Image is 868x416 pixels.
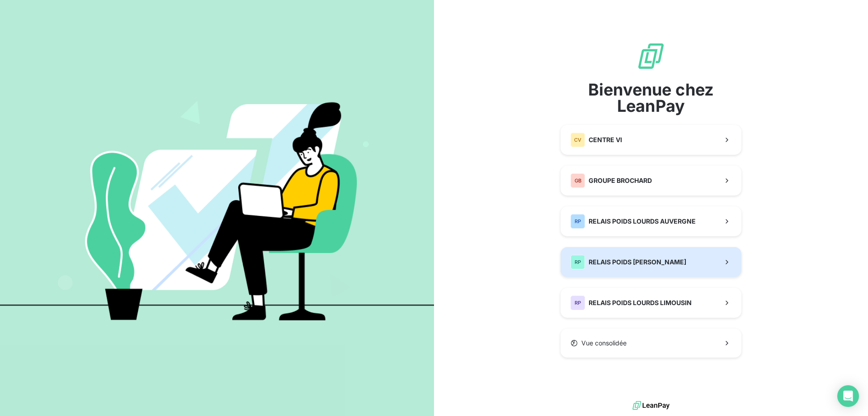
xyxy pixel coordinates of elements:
div: Open Intercom Messenger [837,385,859,407]
span: RELAIS POIDS LOURDS AUVERGNE [589,217,696,226]
div: CV [571,133,585,147]
span: CENTRE VI [589,135,622,144]
div: GB [571,173,585,188]
img: logo sigle [637,42,665,71]
button: RPRELAIS POIDS LOURDS LIMOUSIN [561,288,741,318]
span: GROUPE BROCHARD [589,176,652,185]
div: RP [571,296,585,310]
button: RPRELAIS POIDS LOURDS AUVERGNE [561,206,741,236]
span: Bienvenue chez LeanPay [561,81,741,114]
span: RELAIS POIDS [PERSON_NAME] [589,258,686,267]
button: GBGROUPE BROCHARD [561,166,741,196]
span: RELAIS POIDS LOURDS LIMOUSIN [589,298,692,307]
div: RP [571,214,585,229]
button: RPRELAIS POIDS [PERSON_NAME] [561,247,741,277]
img: logo [632,399,670,412]
button: CVCENTRE VI [561,125,741,155]
div: RP [571,255,585,269]
button: Vue consolidée [561,329,741,358]
span: Vue consolidée [581,339,627,348]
